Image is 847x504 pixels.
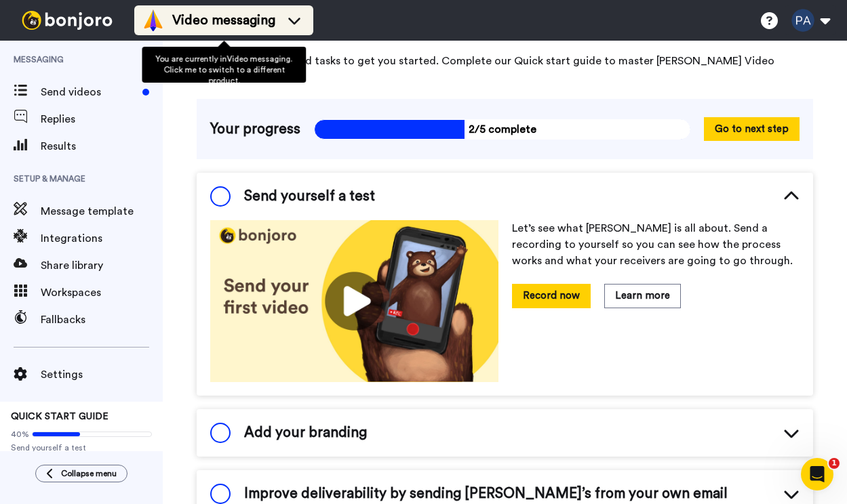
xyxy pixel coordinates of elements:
[512,220,800,269] p: Let’s see what [PERSON_NAME] is all about. Send a recording to yourself so you can see how the pr...
[35,35,149,46] div: Domain: [DOMAIN_NAME]
[244,186,375,207] span: Send yourself a test
[604,284,681,308] button: Learn more
[135,79,146,89] img: tab_keywords_by_traffic_grey.svg
[11,412,109,421] span: QUICK START GUIDE
[41,84,137,100] span: Send videos
[244,423,367,443] span: Add your branding
[41,257,163,274] span: Share library
[41,366,163,383] span: Settings
[41,312,163,328] span: Fallbacks
[210,220,498,382] img: 178eb3909c0dc23ce44563bdb6dc2c11.jpg
[244,484,728,504] span: Improve deliverability by sending [PERSON_NAME]’s from your own email
[22,22,33,33] img: logo_orange.svg
[801,458,833,490] iframe: Intercom live chat
[155,55,292,85] span: You are currently in Video messaging . Click me to switch to a different product.
[150,80,229,89] div: Keywords by Traffic
[41,138,163,154] span: Results
[512,284,591,308] button: Record now
[314,119,690,140] span: 2/5 complete
[41,111,163,127] span: Replies
[38,22,66,33] div: v 4.0.25
[37,79,47,89] img: tab_domain_overview_orange.svg
[11,442,152,453] span: Send yourself a test
[210,119,300,140] span: Your progress
[52,80,121,89] div: Domain Overview
[829,458,840,469] span: 1
[35,465,127,482] button: Collapse menu
[61,468,117,479] span: Collapse menu
[22,35,33,46] img: website_grey.svg
[704,117,800,141] button: Go to next step
[197,53,813,85] span: Here are some tips and tasks to get you started. Complete our Quick start guide to master [PERSON...
[16,11,118,30] img: bj-logo-header-white.svg
[41,285,163,301] span: Workspaces
[41,203,163,219] span: Message template
[41,230,163,247] span: Integrations
[11,429,29,440] span: 40%
[172,11,275,30] span: Video messaging
[142,9,164,31] img: vm-color.svg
